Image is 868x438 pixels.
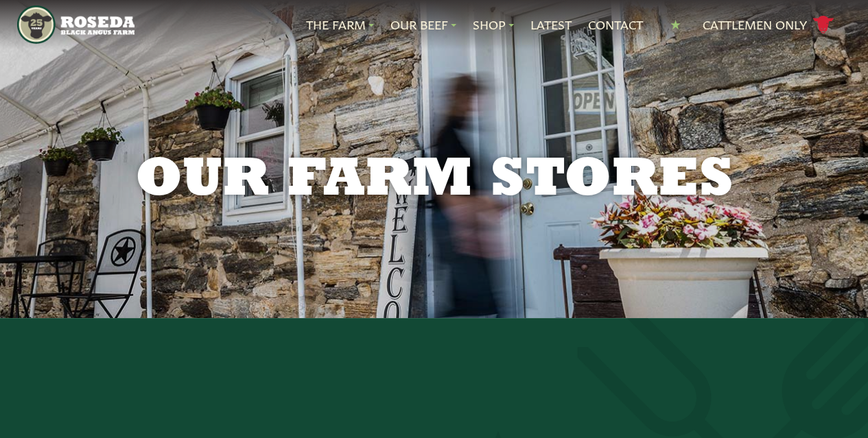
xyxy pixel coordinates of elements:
[17,5,134,44] img: https://roseda.com/wp-content/uploads/2021/05/roseda-25-header.png
[530,16,572,34] a: Latest
[390,16,456,34] a: Our Beef
[83,154,786,208] h1: Our Farm Stores
[588,16,643,34] a: Contact
[703,13,834,37] a: Cattlemen Only
[306,16,374,34] a: The Farm
[473,16,514,34] a: Shop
